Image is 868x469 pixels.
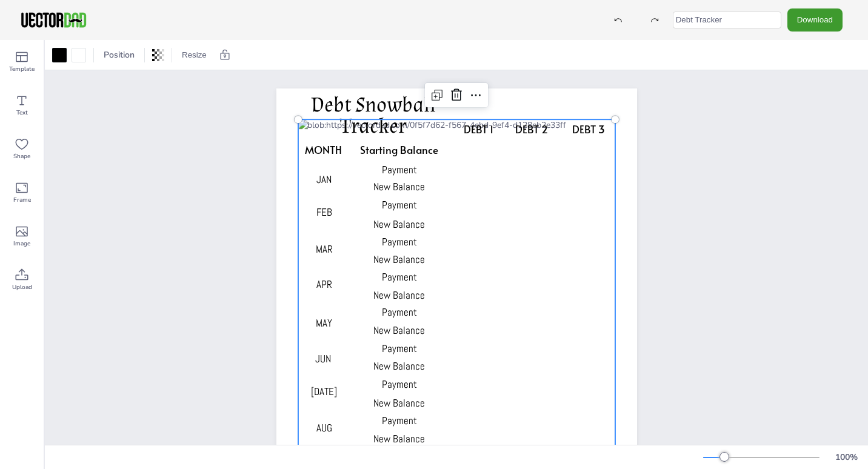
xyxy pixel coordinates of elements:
span: AUG [316,421,332,434]
span: DEBT 1 [464,122,493,136]
span: FEB [316,205,332,219]
span: Image [13,239,30,248]
span: Upload [12,282,32,292]
span: Payment [382,163,417,176]
span: New Balance [373,432,425,445]
img: VectorDad-1.png [19,11,88,29]
span: Shape [13,151,30,161]
button: Resize [177,45,212,65]
span: JUN [315,352,331,365]
span: New Balance [373,396,425,410]
span: APR [316,278,332,291]
span: Payment [382,414,417,427]
span: DEBT 2 [515,122,548,136]
span: New Balance [373,288,425,302]
div: 100 % [832,451,861,463]
span: Payment [382,235,417,248]
span: [DATE] [311,385,337,398]
span: MONTH [305,142,342,157]
span: MAY [316,316,332,330]
span: Starting Balance [360,142,438,157]
span: Payment [382,198,417,211]
span: DEBT 3 [572,122,605,136]
span: Payment [382,305,417,319]
span: Template [9,64,35,74]
span: New Balance [373,253,425,266]
span: New Balance [373,180,425,193]
span: New Balance [373,218,425,231]
span: Position [101,49,137,61]
span: JAN [316,173,332,186]
span: Payment [382,270,417,284]
input: template name [673,12,781,28]
span: Payment [382,342,417,355]
span: Debt Snowball Tracker [311,91,436,140]
span: Text [16,108,28,118]
span: MAR [316,242,333,256]
span: Payment [382,378,417,391]
span: New Balance [373,324,425,337]
span: Frame [13,195,31,205]
button: Download [787,8,843,31]
span: New Balance [373,359,425,373]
